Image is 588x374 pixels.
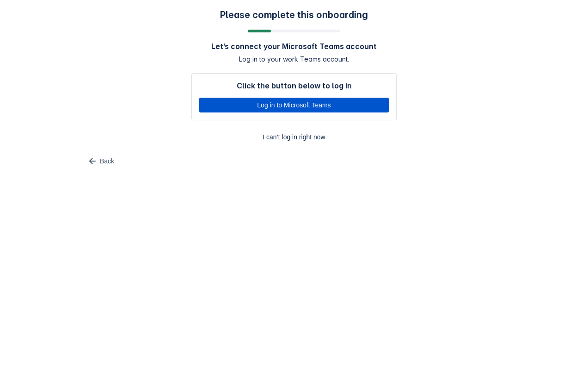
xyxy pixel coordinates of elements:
span: Log in to Microsoft Teams [205,98,383,112]
h4: Let’s connect your Microsoft Teams account [211,42,377,51]
button: Back [81,154,120,168]
span: Log in to your work Teams account. [239,55,349,64]
span: Back [100,154,114,168]
button: Log in to Microsoft Teams [199,98,389,112]
span: I can’t log in right now [197,130,391,144]
button: I can’t log in right now [191,130,397,144]
h4: Click the button below to log in [237,81,352,90]
h3: Please complete this onboarding [220,9,368,20]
